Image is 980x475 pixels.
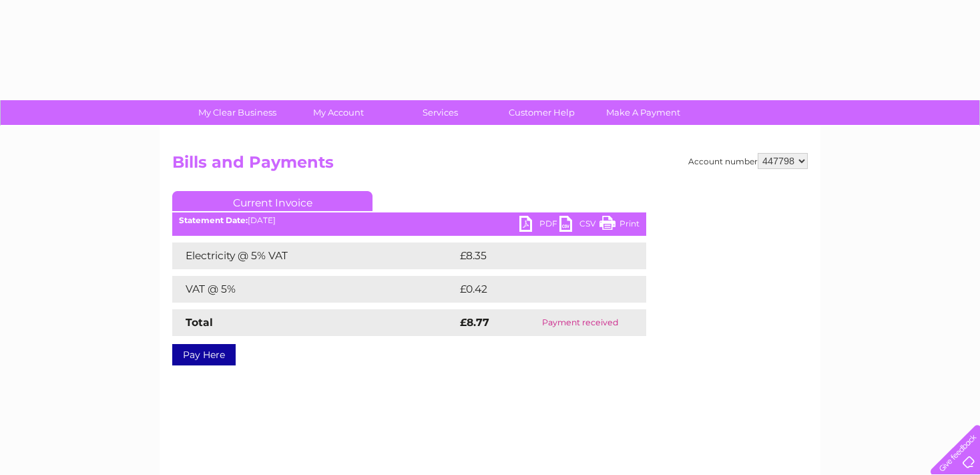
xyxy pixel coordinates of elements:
[559,216,599,235] a: CSV
[172,216,646,225] div: [DATE]
[172,153,808,178] h2: Bills and Payments
[172,276,457,303] td: VAT @ 5%
[460,316,489,329] strong: £8.77
[172,191,373,211] a: Current Invoice
[599,216,640,235] a: Print
[172,344,236,365] a: Pay Here
[172,243,457,269] td: Electricity @ 5% VAT
[182,100,292,125] a: My Clear Business
[588,100,698,125] a: Make A Payment
[457,243,615,269] td: £8.35
[457,276,615,303] td: £0.42
[514,309,646,336] td: Payment received
[688,153,808,169] div: Account number
[487,100,597,125] a: Customer Help
[519,216,559,235] a: PDF
[385,100,495,125] a: Services
[179,215,248,225] b: Statement Date:
[186,316,213,329] strong: Total
[284,100,394,125] a: My Account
